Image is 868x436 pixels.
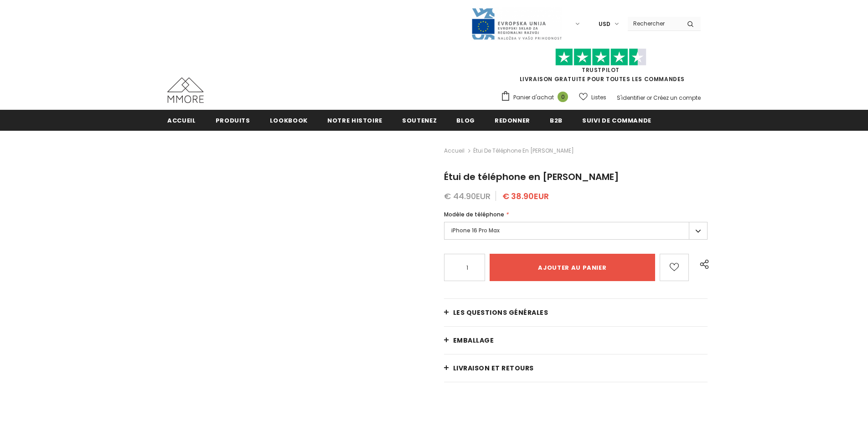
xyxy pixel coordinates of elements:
[327,116,382,125] span: Notre histoire
[167,116,196,125] span: Accueil
[579,89,606,105] a: Listes
[591,93,606,102] span: Listes
[167,110,196,130] a: Accueil
[444,354,708,382] a: Livraison et retours
[471,20,562,27] a: Javni Razpis
[270,110,308,130] a: Lookbook
[402,110,437,130] a: soutenez
[453,308,548,317] span: Les questions générales
[582,66,620,74] a: TrustPilot
[555,48,646,66] img: Faites confiance aux étoiles pilotes
[550,110,563,130] a: B2B
[628,17,680,30] input: Search Site
[216,116,250,125] span: Produits
[513,93,554,102] span: Panier d'achat
[582,116,651,125] span: Suivi de commande
[653,94,701,102] a: Créez un compte
[270,116,308,125] span: Lookbook
[495,116,530,125] span: Redonner
[501,91,573,104] a: Panier d'achat 0
[444,299,708,326] a: Les questions générales
[473,145,574,156] span: Étui de téléphone en [PERSON_NAME]
[550,116,563,125] span: B2B
[327,110,382,130] a: Notre histoire
[444,327,708,354] a: EMBALLAGE
[444,170,619,183] span: Étui de téléphone en [PERSON_NAME]
[502,190,549,202] span: € 38.90EUR
[444,210,504,218] span: Modèle de téléphone
[617,94,645,102] a: S'identifier
[456,110,475,130] a: Blog
[471,7,562,41] img: Javni Razpis
[167,77,204,103] img: Cas MMORE
[456,116,475,125] span: Blog
[599,20,610,29] span: USD
[495,110,530,130] a: Redonner
[444,190,491,202] span: € 44.90EUR
[402,116,437,125] span: soutenez
[444,145,465,156] a: Accueil
[490,254,655,281] input: Ajouter au panier
[646,94,652,102] span: or
[453,336,494,345] span: EMBALLAGE
[216,110,250,130] a: Produits
[558,92,568,102] span: 0
[453,364,534,373] span: Livraison et retours
[444,222,708,240] label: iPhone 16 Pro Max
[501,52,701,83] span: LIVRAISON GRATUITE POUR TOUTES LES COMMANDES
[582,110,651,130] a: Suivi de commande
